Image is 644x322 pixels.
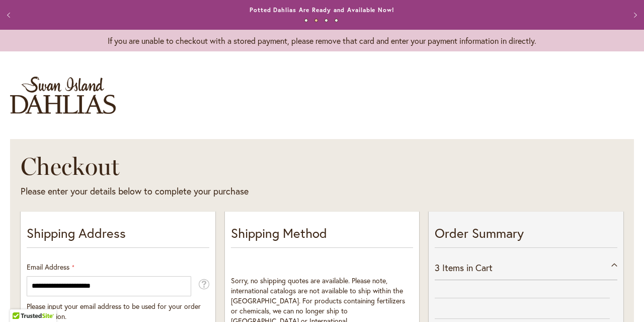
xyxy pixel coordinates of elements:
[27,224,209,248] p: Shipping Address
[231,224,414,248] p: Shipping Method
[8,286,36,314] iframe: Launch Accessibility Center
[624,5,644,25] button: Next
[27,301,201,321] span: Please input your email address to be used for your order confirmation.
[314,19,318,22] button: 2 of 4
[250,6,394,14] a: Potted Dahlias Are Ready and Available Now!
[435,262,440,274] span: 3
[435,224,617,248] p: Order Summary
[21,185,449,198] div: Please enter your details below to complete your purchase
[27,262,69,272] span: Email Address
[10,77,116,114] a: store logo
[304,19,308,22] button: 1 of 4
[21,151,449,181] h1: Checkout
[442,262,493,274] span: Items in Cart
[335,19,338,22] button: 4 of 4
[325,19,328,22] button: 3 of 4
